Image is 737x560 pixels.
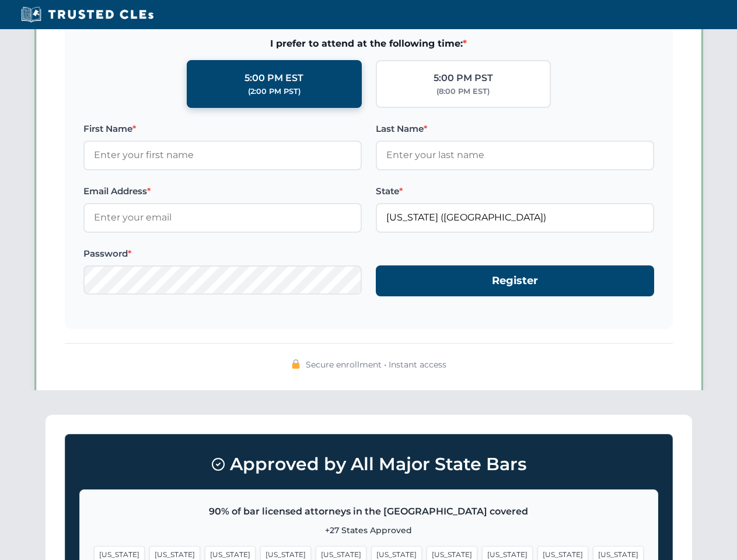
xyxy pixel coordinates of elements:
[83,141,362,170] input: Enter your first name
[18,6,157,23] img: Trusted CLEs
[83,247,362,261] label: Password
[376,184,654,198] label: State
[83,122,362,136] label: First Name
[376,265,654,296] button: Register
[248,86,301,97] div: (2:00 PM PST)
[83,203,362,232] input: Enter your email
[376,141,654,170] input: Enter your last name
[376,203,654,232] input: Florida (FL)
[291,359,301,369] img: 🔒
[83,184,362,198] label: Email Address
[94,504,644,519] p: 90% of bar licensed attorneys in the [GEOGRAPHIC_DATA] covered
[434,71,493,86] div: 5:00 PM PST
[79,449,658,480] h3: Approved by All Major State Bars
[436,86,490,97] div: (8:00 PM EST)
[306,358,446,371] span: Secure enrollment • Instant access
[376,122,654,136] label: Last Name
[83,36,654,51] span: I prefer to attend at the following time:
[94,524,644,537] p: +27 States Approved
[244,71,303,86] div: 5:00 PM EST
